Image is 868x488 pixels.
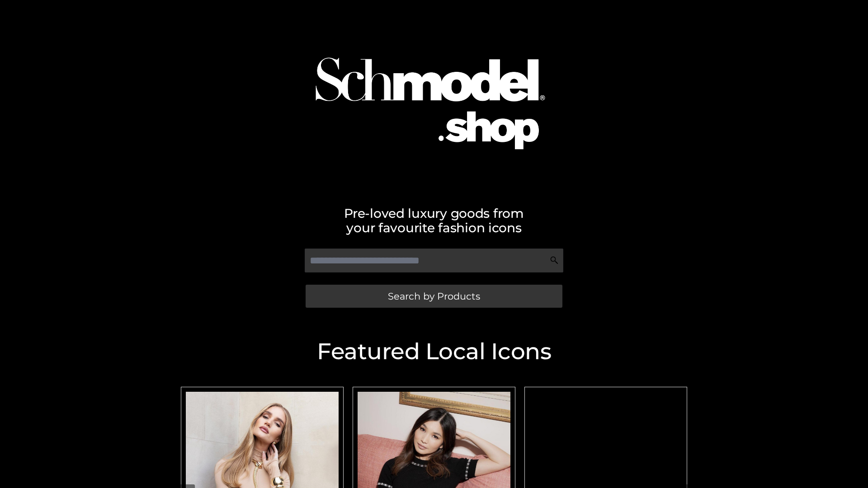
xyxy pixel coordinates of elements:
[176,206,692,235] h2: Pre-loved luxury goods from your favourite fashion icons
[550,256,559,265] img: Search Icon
[388,291,480,301] span: Search by Products
[306,285,562,308] a: Search by Products
[176,340,692,363] h2: Featured Local Icons​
